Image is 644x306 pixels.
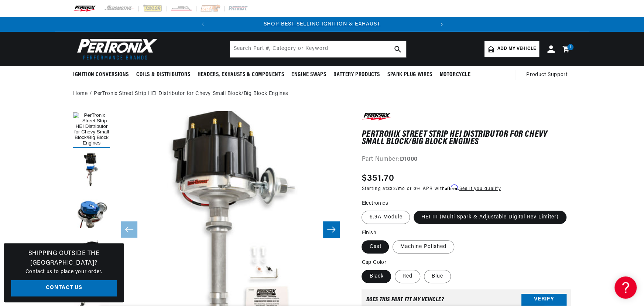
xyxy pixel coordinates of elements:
[362,211,410,224] label: 6.9A Module
[395,270,420,283] label: Red
[94,90,288,98] a: PerTronix Street Strip HEI Distributor for Chevy Small Block/Big Block Engines
[73,90,571,98] nav: breadcrumbs
[362,155,571,164] div: Part Number:
[323,221,339,238] button: Slide right
[434,17,449,32] button: Translation missing: en.sections.announcements.next_announcement
[362,229,377,237] legend: Finish
[73,111,110,148] button: Load image 1 in gallery view
[362,259,387,266] legend: Cap Color
[445,185,458,190] span: Affirm
[73,233,110,270] button: Load image 4 in gallery view
[526,66,571,84] summary: Product Support
[393,240,454,254] label: Machine Polished
[11,280,117,297] a: Contact Us
[194,66,288,84] summary: Headers, Exhausts & Components
[424,270,451,283] label: Blue
[362,200,388,207] legend: Electronics
[11,268,117,276] p: Contact us to place your order.
[387,187,396,191] span: $32
[362,270,391,283] label: Black
[133,66,194,84] summary: Coils & Distributors
[288,66,330,84] summary: Engine Swaps
[73,193,110,229] button: Load image 3 in gallery view
[436,66,474,84] summary: Motorcycle
[390,41,406,57] button: search button
[362,185,501,192] p: Starting at /mo or 0% APR with .
[400,156,418,162] strong: D1000
[570,44,571,50] span: 1
[55,17,589,32] slideshow-component: Translation missing: en.sections.announcements.announcement_bar
[362,131,571,146] h1: PerTronix Street Strip HEI Distributor for Chevy Small Block/Big Block Engines
[414,211,566,224] label: HEI III (Multi Spark & Adjustable Digital Rev Limiter)
[384,66,436,84] summary: Spark Plug Wires
[73,152,110,189] button: Load image 2 in gallery view
[195,17,210,32] button: Translation missing: en.sections.announcements.previous_announcement
[121,221,137,238] button: Slide left
[521,294,566,306] button: Verify
[11,249,117,268] h3: Shipping Outside the [GEOGRAPHIC_DATA]?
[333,71,380,79] span: Battery Products
[362,240,389,254] label: Cast
[73,66,133,84] summary: Ignition Conversions
[198,71,284,79] span: Headers, Exhausts & Components
[73,71,129,79] span: Ignition Conversions
[230,41,406,57] input: Search Part #, Category or Keyword
[366,297,444,303] div: Does This part fit My vehicle?
[459,187,501,191] a: See if you qualify - Learn more about Affirm Financing (opens in modal)
[387,71,432,79] span: Spark Plug Wires
[136,71,190,79] span: Coils & Distributors
[497,45,536,52] span: Add my vehicle
[210,20,434,28] div: Announcement
[484,41,539,57] a: Add my vehicle
[439,71,470,79] span: Motorcycle
[73,90,88,98] a: Home
[362,172,394,185] span: $351.70
[264,21,380,27] a: SHOP BEST SELLING IGNITION & EXHAUST
[526,71,567,79] span: Product Support
[210,20,434,28] div: 1 of 2
[330,66,384,84] summary: Battery Products
[73,36,158,62] img: Pertronix
[291,71,326,79] span: Engine Swaps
